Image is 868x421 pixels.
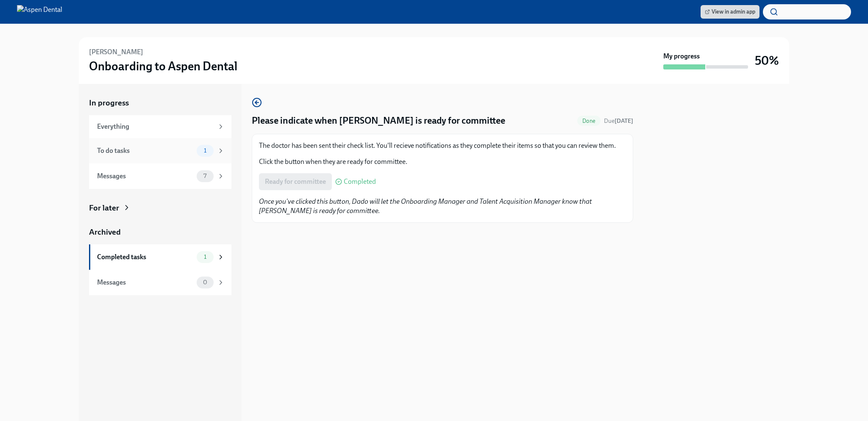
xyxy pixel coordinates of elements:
[89,270,231,295] a: Messages0
[259,157,626,166] p: Click the button when they are ready for committee.
[89,163,231,189] a: Messages7
[89,97,231,108] a: In progress
[198,173,211,179] span: 7
[89,244,231,270] a: Completed tasks1
[663,52,700,61] strong: My progress
[701,5,759,19] a: View in admin app
[604,117,633,125] span: June 12th, 2025 10:00
[259,197,592,215] em: Once you've clicked this button, Dado will let the Onboarding Manager and Talent Acquisition Mana...
[604,117,633,125] span: Due
[577,118,601,124] span: Done
[344,178,376,185] span: Completed
[97,172,193,181] div: Messages
[198,279,212,285] span: 0
[252,114,505,127] h4: Please indicate when [PERSON_NAME] is ready for committee
[259,141,626,150] p: The doctor has been sent their check list. You'll recieve notifications as they complete their it...
[97,122,214,131] div: Everything
[97,278,193,287] div: Messages
[89,58,237,74] h3: Onboarding to Aspen Dental
[89,47,143,57] h6: [PERSON_NAME]
[89,138,231,163] a: To do tasks1
[89,227,231,238] a: Archived
[755,53,779,68] h3: 50%
[199,254,211,260] span: 1
[615,117,633,125] strong: [DATE]
[705,8,755,16] span: View in admin app
[97,146,193,155] div: To do tasks
[199,147,211,154] span: 1
[17,5,62,19] img: Aspen Dental
[89,202,231,213] a: For later
[89,115,231,138] a: Everything
[89,202,119,213] div: For later
[97,252,193,262] div: Completed tasks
